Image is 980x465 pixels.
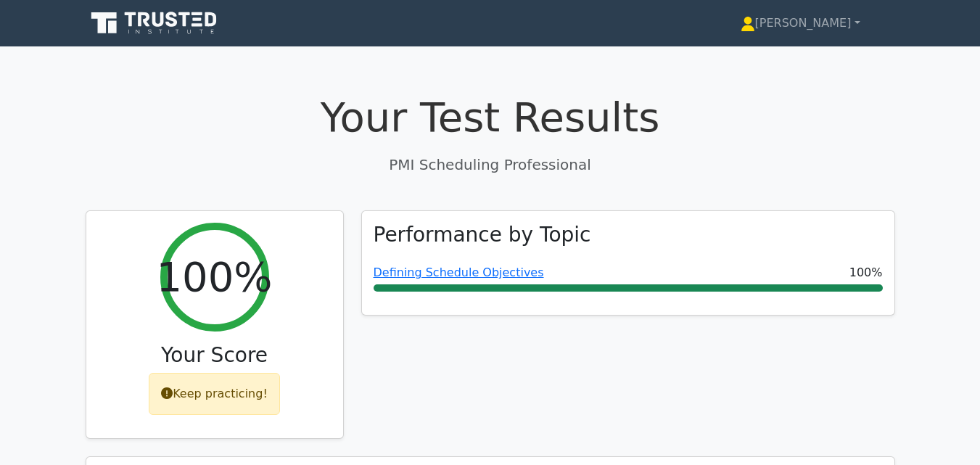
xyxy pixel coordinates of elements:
[86,154,895,176] p: PMI Scheduling Professional
[374,266,544,279] a: Defining Schedule Objectives
[706,9,895,38] a: [PERSON_NAME]
[98,343,332,368] h3: Your Score
[86,93,895,141] h1: Your Test Results
[156,252,272,301] h2: 100%
[149,373,280,415] div: Keep practicing!
[849,264,883,281] span: 100%
[374,223,591,247] h3: Performance by Topic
